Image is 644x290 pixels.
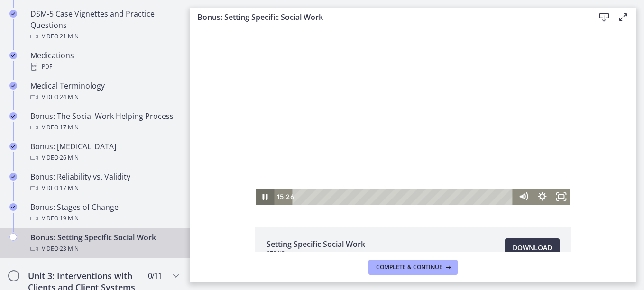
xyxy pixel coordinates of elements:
[9,112,17,120] i: Completed
[30,50,178,72] div: Medications
[58,31,79,42] span: · 21 min
[9,52,17,59] i: Completed
[30,213,178,224] div: Video
[30,61,178,72] div: PDF
[30,141,178,163] div: Bonus: [MEDICAL_DATA]
[9,143,17,150] i: Completed
[30,91,178,103] div: Video
[58,243,79,254] span: · 23 min
[148,270,162,281] span: 0 / 11
[58,182,79,194] span: · 17 min
[58,152,79,163] span: · 26 min
[30,110,178,133] div: Bonus: The Social Work Helping Process
[9,10,17,18] i: Completed
[30,232,178,254] div: Bonus: Setting Specific Social Work
[30,8,178,42] div: DSM-5 Case Vignettes and Practice Questions
[58,91,79,103] span: · 24 min
[9,203,17,211] i: Completed
[324,161,343,177] button: Mute
[190,27,636,205] iframe: Video Lesson
[30,171,178,194] div: Bonus: Reliability vs. Validity
[9,82,17,90] i: Completed
[30,80,178,103] div: Medical Terminology
[30,201,178,224] div: Bonus: Stages of Change
[30,31,178,42] div: Video
[267,238,365,250] span: Setting Specific Social Work
[343,161,362,177] button: Show settings menu
[376,263,442,271] span: Complete & continue
[58,213,79,224] span: · 19 min
[368,260,458,275] button: Complete & continue
[9,173,17,181] i: Completed
[30,122,178,133] div: Video
[505,238,560,257] a: Download
[30,182,178,194] div: Video
[513,242,552,254] span: Download
[197,11,580,23] h3: Bonus: Setting Specific Social Work
[267,250,365,257] span: 678 KB
[58,122,79,133] span: · 17 min
[30,243,178,254] div: Video
[362,161,381,177] button: Fullscreen
[30,152,178,163] div: Video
